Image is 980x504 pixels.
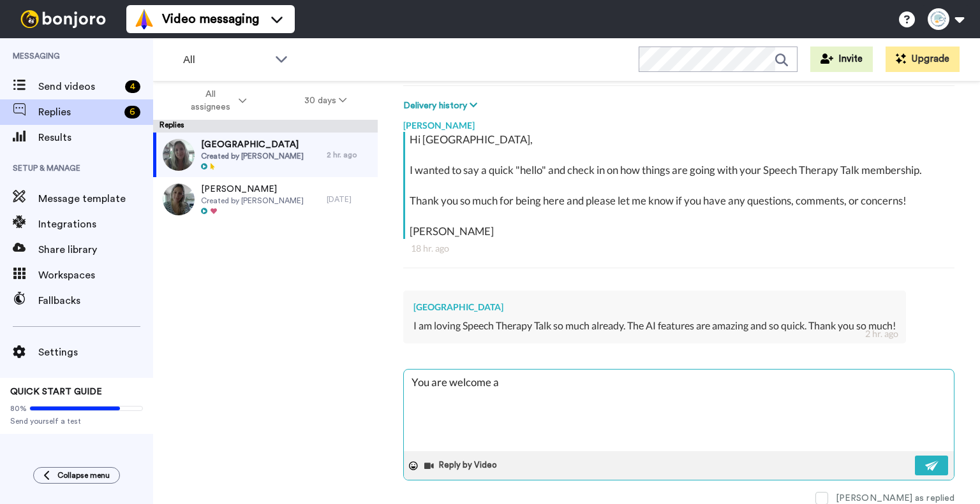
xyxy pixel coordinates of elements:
a: [GEOGRAPHIC_DATA]Created by [PERSON_NAME]2 hr. ago [153,133,378,177]
div: 4 [125,80,140,93]
button: Delivery history [403,99,481,113]
img: send-white.svg [925,461,939,471]
span: Settings [38,345,153,360]
textarea: You are welcome a [404,370,954,451]
span: Replies [38,104,119,120]
div: [DATE] [327,194,371,205]
img: 1b99856f-9be3-43ad-9fdf-2bf9eeb90ca5-thumb.jpg [163,184,195,215]
div: 2 hr. ago [865,328,898,340]
div: [PERSON_NAME] [403,113,954,132]
div: Hi [GEOGRAPHIC_DATA], I wanted to say a quick "hello" and check in on how things are going with y... [410,132,951,239]
span: Results [38,130,153,145]
span: All assignees [184,88,236,113]
span: Workspaces [38,268,153,283]
span: QUICK START GUIDE [10,387,102,396]
button: Collapse menu [33,467,120,484]
span: Collapse menu [57,470,110,480]
span: [GEOGRAPHIC_DATA] [201,138,304,151]
div: Replies [153,120,378,133]
span: Fallbacks [38,293,153,308]
span: Send videos [38,79,120,94]
span: All [183,52,269,68]
span: Integrations [38,217,153,232]
div: [GEOGRAPHIC_DATA] [413,301,896,313]
button: All assignees [156,83,276,119]
div: I am loving Speech Therapy Talk so much already. The AI features are amazing and so quick. Thank ... [413,319,896,333]
span: Created by [PERSON_NAME] [201,151,304,161]
span: [PERSON_NAME] [201,183,304,196]
span: Share library [38,242,153,257]
span: Send yourself a test [10,416,143,426]
span: Message template [38,191,153,206]
span: 80% [10,403,27,414]
div: 2 hr. ago [327,150,371,160]
button: Reply by Video [423,456,501,475]
img: vm-color.svg [134,9,154,29]
button: Upgrade [886,47,960,72]
a: [PERSON_NAME]Created by [PERSON_NAME][DATE] [153,177,378,222]
img: bj-logo-header-white.svg [15,10,111,28]
div: 6 [124,106,140,119]
span: Created by [PERSON_NAME] [201,196,304,206]
div: 18 hr. ago [411,242,947,255]
button: Invite [810,47,873,72]
img: f8109c77-4113-4b96-9cc9-5b6005454e31-thumb.jpg [163,139,195,171]
span: Video messaging [162,10,259,28]
button: 30 days [276,89,376,112]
